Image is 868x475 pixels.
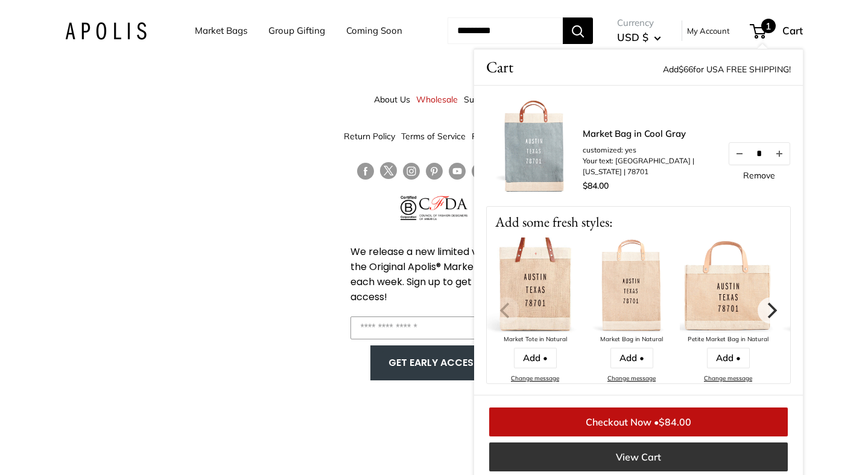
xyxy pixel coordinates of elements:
a: Market Bags [195,22,247,39]
a: Remove [743,171,775,180]
a: Follow us on Facebook [357,162,374,180]
input: Enter your email [350,316,518,339]
span: 1 [761,19,776,33]
a: Market Bag in Cool Gray [583,127,715,141]
button: Increase quantity by 1 [769,143,790,165]
a: Follow us on Instagram [403,162,420,180]
button: Decrease quantity by 1 [729,143,750,165]
a: Group Gifting [268,22,325,39]
span: $84.00 [659,416,691,428]
button: USD $ [617,28,661,47]
li: customized: yes [583,145,715,156]
a: Privacy Policy [472,125,524,147]
input: Quantity [750,148,769,159]
img: Council of Fashion Designers of America Member [419,196,467,220]
li: Your text: [GEOGRAPHIC_DATA] | [US_STATE] | 78701 [583,156,715,177]
a: Support [464,89,495,110]
a: Follow us on Pinterest [426,162,443,180]
a: Follow us on Vimeo [472,162,489,180]
div: Market Bag in Natural [583,334,680,345]
p: Add some fresh styles: [487,207,790,237]
a: Follow us on YouTube [449,162,466,180]
span: Cart [782,24,803,37]
button: GET EARLY ACCESS [382,351,486,374]
span: Cart [486,55,513,79]
a: Change message [704,374,752,382]
span: Currency [617,14,661,31]
a: Return Policy [344,125,395,147]
button: Search [563,17,593,44]
a: About Us [374,89,410,110]
a: Follow us on Twitter [380,162,397,184]
a: Add • [514,348,557,368]
input: Search... [448,17,563,44]
a: Change message [511,374,559,382]
a: Coming Soon [346,22,402,39]
span: $66 [679,64,693,75]
a: Add • [610,348,653,368]
div: Market Tote in Natural [487,334,583,345]
span: We release a new limited version of the Original Apolis® Market Bag each week. Sign up to get ear... [350,245,518,304]
button: Next [758,297,784,324]
a: 1 Cart [751,21,803,40]
span: $84.00 [583,180,609,191]
img: Certified B Corporation [401,196,417,220]
div: Petite Market Bag in Natural [680,334,776,345]
a: Checkout Now •$84.00 [489,407,788,436]
img: Apolis [65,22,147,40]
span: Add for USA FREE SHIPPING! [663,64,791,75]
a: Terms of Service [401,125,466,147]
a: My Account [687,24,730,38]
a: Change message [607,374,656,382]
a: Wholesale [416,89,458,110]
span: USD $ [617,31,648,43]
a: Add • [707,348,750,368]
a: View Cart [489,442,788,471]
